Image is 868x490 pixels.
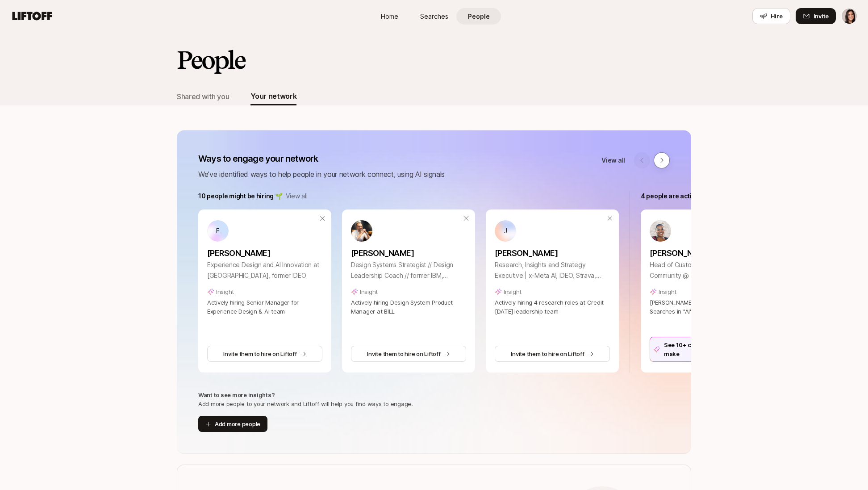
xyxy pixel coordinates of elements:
p: Actively hiring 4 research roles at Credit [DATE] leadership team [495,298,610,316]
p: [PERSON_NAME] is hiring on Liftoff for Searches in "AI" and "Series A" [650,298,765,316]
button: Invite them to hire on Liftoff [207,346,322,362]
img: dbb69939_042d_44fe_bb10_75f74df84f7f.jpg [650,220,671,242]
p: E [216,226,220,236]
p: Actively hiring Senior Manager for Experience Design & AI team [207,298,322,316]
button: Add more people [198,416,267,432]
p: J [504,226,507,236]
p: We've identified ways to help people in your network connect, using AI signals [198,168,445,180]
a: Searches [412,8,456,25]
p: Add more people to your network and Liftoff will help you find ways to engage. [198,399,413,408]
a: View all [601,155,625,166]
img: b87ff00d_a7e4_4272_aaa4_fee7b6c604cf.jpg [351,220,372,242]
button: Shared with you [177,88,229,105]
button: Eleanor Morgan [841,8,857,24]
p: Head of Customer Success & Community @ Liftoff [650,260,765,281]
button: Invite them to hire on Liftoff [495,346,610,362]
p: Insight [216,287,234,296]
button: Hire [752,8,790,24]
p: [PERSON_NAME] [650,247,765,260]
p: 4 people are actively hiring on Liftoff 🏆 [641,191,759,201]
p: Design Systems Strategist // Design Leadership Coach // former IBM, InVision, Meta [351,260,466,281]
a: People [456,8,501,25]
img: Eleanor Morgan [842,8,857,24]
div: Your network [250,90,296,102]
button: Your network [250,88,296,105]
p: Insight [504,287,522,296]
span: Home [381,12,398,21]
p: Experience Design and AI Innovation at [GEOGRAPHIC_DATA], former IDEO [207,260,322,281]
p: Want to see more insights? [198,390,275,399]
p: [PERSON_NAME] [495,247,610,260]
p: Research, Insights and Strategy Executive | x-Meta AI, IDEO, Strava, McKinsey, Stripe [495,260,610,281]
div: Shared with you [177,91,229,102]
button: Invite them to hire on Liftoff [351,346,466,362]
a: Home [367,8,412,25]
p: [PERSON_NAME] [207,247,322,260]
button: Invite [796,8,836,24]
p: 10 people might be hiring 🌱 [198,191,282,201]
p: Insight [360,287,378,296]
span: Hire [771,12,783,21]
span: Invite [814,12,829,21]
p: Insight [659,287,676,296]
p: Actively hiring Design System Product Manager at BILL [351,298,466,316]
span: Searches [420,12,448,21]
a: View all [286,191,307,201]
p: Ways to engage your network [198,152,445,165]
h2: People [177,46,245,73]
span: People [468,12,490,21]
p: [PERSON_NAME] [351,247,466,260]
